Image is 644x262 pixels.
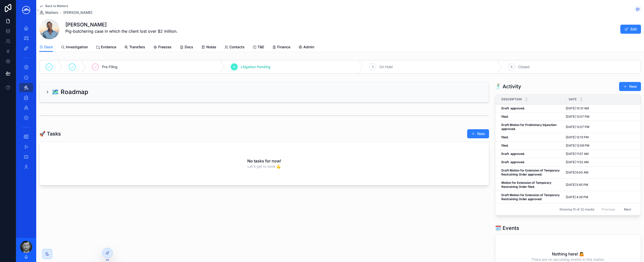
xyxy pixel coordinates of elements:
[185,45,193,50] span: Docs
[379,64,393,69] span: On Hold
[501,115,509,118] strong: filed.
[495,225,519,232] h1: 🗓️ Events
[621,205,635,213] button: Next
[20,6,32,14] img: App logo
[63,10,92,15] a: [PERSON_NAME]
[224,42,245,53] a: Contacts
[501,168,560,176] strong: Draft Motion for Extension of Temporary Restraining Order approved.
[566,195,635,199] a: [DATE] 4:26 PM
[501,97,522,101] span: Description
[102,64,117,69] span: Pre-Filing
[501,144,509,147] strong: filed.
[620,25,641,34] button: Edit
[566,160,589,164] span: [DATE] 11:52 AM
[129,45,145,50] span: Transfers
[96,42,116,53] a: Evidence
[566,106,589,110] span: [DATE] 10:31 AM
[531,257,605,262] span: There are no upcoming events in this matter.
[501,193,560,201] strong: Draft Motion for Extension of Temporary Restraining Order approved.
[201,42,216,53] a: Notes
[566,152,635,156] a: [DATE] 11:57 AM
[372,65,374,69] span: 5
[501,123,557,131] strong: Draft Motion for Preliminary Injunction approved.
[566,160,635,164] a: [DATE] 11:52 AM
[101,45,116,50] span: Evidence
[180,42,193,53] a: Docs
[65,28,178,34] p: Pig-butchering case in which the client lost over $2 million.
[248,164,281,169] span: Let's get to work 💪
[253,42,264,53] a: T&E
[566,195,588,199] span: [DATE] 4:26 PM
[39,130,61,137] h1: 🚀 Tasks
[501,160,525,164] strong: Draft approved.
[45,10,58,15] span: Matters
[501,144,563,148] a: filed.
[303,45,314,50] span: Admin
[566,135,589,139] span: [DATE] 12:13 PM
[511,65,512,69] span: 6
[569,97,577,101] span: Date
[566,106,635,110] a: [DATE] 10:31 AM
[566,183,588,187] span: [DATE] 5:45 PM
[45,4,68,8] span: Back to Matters
[501,168,563,177] a: Draft Motion for Extension of Temporary Restraining Order approved.
[65,21,178,28] h1: [PERSON_NAME]
[298,42,314,53] a: Admin
[39,4,68,8] a: Back to Matters
[552,251,584,257] h2: Nothing here! 🤷
[566,115,589,119] span: [DATE] 12:07 PM
[566,183,635,187] a: [DATE] 5:45 PM
[566,115,635,119] a: [DATE] 12:07 PM
[495,83,521,90] h1: 🕺 Activity
[501,106,563,110] a: Draft approved.
[619,82,641,91] button: New
[566,135,635,139] a: [DATE] 12:13 PM
[501,160,563,164] a: Draft approved.
[44,45,53,50] span: Dash
[566,144,589,148] span: [DATE] 12:08 PM
[61,42,88,53] a: Investigation
[518,64,530,69] span: Closed
[277,45,290,50] span: Finance
[566,170,588,174] span: [DATE] 6:00 AM
[501,152,563,156] a: Draft approved.
[229,45,245,50] span: Contacts
[566,144,635,148] a: [DATE] 12:08 PM
[16,20,36,178] div: scrollable content
[66,45,88,50] span: Investigation
[566,125,635,129] a: [DATE] 12:07 PM
[501,193,563,201] a: Draft Motion for Extension of Temporary Restraining Order approved.
[501,115,563,119] a: filed.
[206,45,216,50] span: Notes
[124,42,145,53] a: Transfers
[566,170,635,174] a: [DATE] 6:00 AM
[501,181,552,189] strong: Motion for Extension of Temporary Restraining Order filed.
[241,64,270,69] span: Litigation Pending
[39,10,58,15] a: Matters
[158,45,172,50] span: Freezes
[501,123,563,131] a: Draft Motion for Preliminary Injunction approved.
[501,135,563,139] a: filed.
[258,45,264,50] span: T&E
[501,152,525,156] strong: Draft approved.
[501,135,509,139] strong: filed.
[39,42,53,52] a: Dash
[52,88,88,96] h2: 🗺️ Roadmap
[501,106,525,110] strong: Draft approved.
[566,125,589,129] span: [DATE] 12:07 PM
[559,207,594,211] span: Showing 10 of 22 results
[247,158,281,164] h2: No tasks for now!
[566,152,589,156] span: [DATE] 11:57 AM
[501,181,563,189] a: Motion for Extension of Temporary Restraining Order filed.
[233,65,235,69] span: 4
[153,42,172,53] a: Freezes
[467,129,489,138] button: New
[272,42,290,53] a: Finance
